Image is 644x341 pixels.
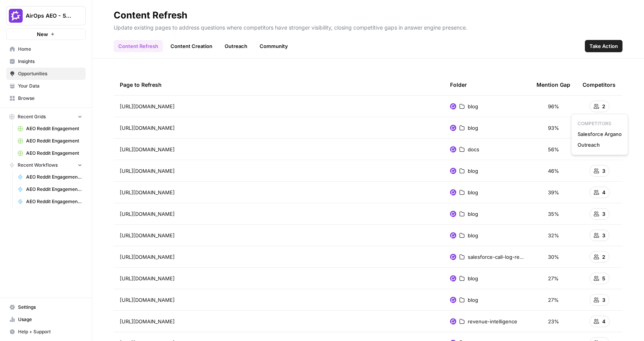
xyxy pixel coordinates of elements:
img: w6cjb6u2gvpdnjw72qw8i2q5f3eb [450,275,456,281]
a: Outreach [220,40,252,52]
span: Home [18,46,82,53]
img: AirOps AEO - Single Brand (Gong) Logo [9,9,23,23]
div: Content Refresh [114,9,187,22]
span: Insights [18,58,82,65]
span: blog [468,232,478,239]
a: Content Creation [166,40,217,52]
span: 32% [548,232,559,239]
span: Browse [18,95,82,102]
div: Page to Refresh [120,74,438,95]
span: 2 [602,253,605,261]
span: 27% [548,275,559,282]
div: Mention Gap [536,74,570,95]
span: Recent Grids [18,113,46,120]
span: 93% [548,124,559,132]
button: Recent Grids [6,111,86,122]
span: Salesforce Argano [578,130,622,138]
p: Update existing pages to address questions where competitors have stronger visibility, closing co... [114,22,622,31]
span: 5 [602,275,605,282]
span: Help + Support [18,328,82,335]
span: COMPETITORS [578,120,622,127]
img: w6cjb6u2gvpdnjw72qw8i2q5f3eb [450,125,456,131]
span: Outreach [578,141,622,149]
button: New [6,28,86,40]
span: 3 [602,296,605,304]
span: [URL][DOMAIN_NAME] [120,275,175,282]
span: AEO Reddit Engagement [26,137,82,144]
span: AEO Reddit Engagement - Fork [26,198,82,205]
button: Recent Workflows [6,159,86,171]
span: [URL][DOMAIN_NAME] [120,146,175,153]
span: 4 [602,189,606,196]
span: Settings [18,304,82,311]
a: Usage [6,313,86,326]
span: 3 [602,167,605,175]
span: docs [468,146,479,153]
span: blog [468,210,478,218]
span: [URL][DOMAIN_NAME] [120,318,175,325]
span: blog [468,275,478,282]
span: blog [468,103,478,110]
span: Usage [18,316,82,323]
a: AEO Reddit Engagement [14,135,86,147]
span: Opportunities [18,70,82,77]
span: 96% [548,103,559,110]
span: 2 [602,103,605,110]
span: Your Data [18,83,82,89]
button: Take Action [585,40,622,52]
img: w6cjb6u2gvpdnjw72qw8i2q5f3eb [450,168,456,174]
span: revenue-intelligence [468,318,517,325]
img: w6cjb6u2gvpdnjw72qw8i2q5f3eb [450,189,456,195]
span: 56% [548,146,559,153]
a: AEO Reddit Engagement - Fork [14,171,86,183]
a: Insights [6,55,86,68]
img: w6cjb6u2gvpdnjw72qw8i2q5f3eb [450,254,456,260]
img: w6cjb6u2gvpdnjw72qw8i2q5f3eb [450,297,456,303]
span: [URL][DOMAIN_NAME] [120,253,175,261]
span: New [37,30,48,38]
span: [URL][DOMAIN_NAME] [120,232,175,239]
span: salesforce-call-log-recording [468,253,524,261]
span: 4 [602,318,606,325]
span: Take Action [589,42,618,50]
img: w6cjb6u2gvpdnjw72qw8i2q5f3eb [450,318,456,324]
span: 30% [548,253,559,261]
span: 3 [602,232,605,239]
a: Opportunities [6,68,86,80]
span: AirOps AEO - Single Brand (Gong) [26,12,72,20]
span: blog [468,189,478,196]
a: Content Refresh [114,40,163,52]
a: AEO Reddit Engagement [14,122,86,135]
span: blog [468,167,478,175]
span: [URL][DOMAIN_NAME] [120,189,175,196]
span: 23% [548,318,559,325]
span: [URL][DOMAIN_NAME] [120,210,175,218]
a: Home [6,43,86,55]
span: [URL][DOMAIN_NAME] [120,296,175,304]
img: w6cjb6u2gvpdnjw72qw8i2q5f3eb [450,232,456,238]
a: Community [255,40,293,52]
div: Folder [450,74,467,95]
span: [URL][DOMAIN_NAME] [120,103,175,110]
span: 46% [548,167,559,175]
button: Help + Support [6,326,86,338]
span: AEO Reddit Engagement [26,150,82,157]
span: 27% [548,296,559,304]
span: blog [468,296,478,304]
a: AEO Reddit Engagement - Fork [14,195,86,208]
span: 35% [548,210,559,218]
a: Browse [6,92,86,104]
a: AEO Reddit Engagement [14,147,86,159]
span: AEO Reddit Engagement - Fork [26,186,82,193]
span: AEO Reddit Engagement - Fork [26,174,82,180]
img: w6cjb6u2gvpdnjw72qw8i2q5f3eb [450,103,456,109]
button: Workspace: AirOps AEO - Single Brand (Gong) [6,6,86,25]
span: blog [468,124,478,132]
a: Settings [6,301,86,313]
img: w6cjb6u2gvpdnjw72qw8i2q5f3eb [450,146,456,152]
span: [URL][DOMAIN_NAME] [120,167,175,175]
a: Your Data [6,80,86,92]
span: 39% [548,189,559,196]
span: 3 [602,210,605,218]
span: [URL][DOMAIN_NAME] [120,124,175,132]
